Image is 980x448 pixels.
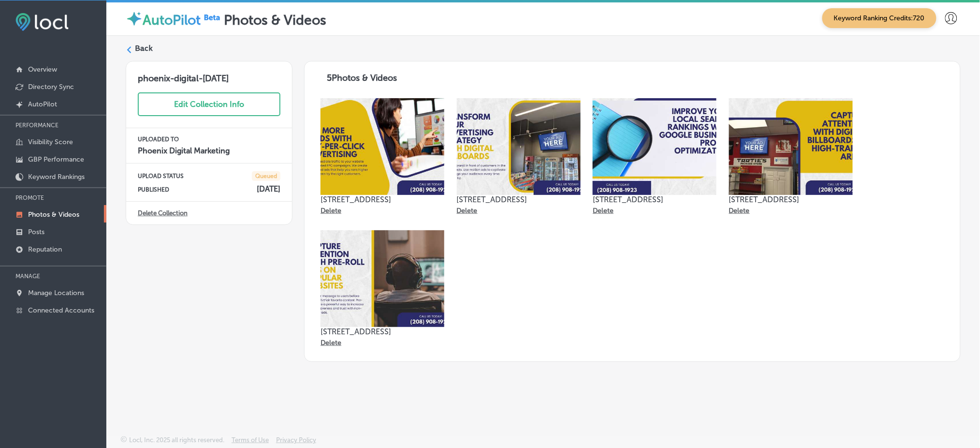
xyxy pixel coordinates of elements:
img: Beta [201,12,224,22]
p: Locl, Inc. 2025 all rights reserved. [129,436,224,444]
label: Photos & Videos [224,12,326,28]
p: Overview [28,65,57,74]
p: Visibility Score [28,138,73,146]
p: [STREET_ADDRESS] [457,195,581,204]
p: [STREET_ADDRESS] [321,195,444,204]
p: Delete [593,207,614,215]
p: Delete [321,339,341,347]
img: Collection thumbnail [321,230,444,327]
p: Connected Accounts [28,306,94,314]
p: Delete [321,207,341,215]
p: Manage Locations [28,289,84,297]
a: Delete Collection [138,209,188,217]
p: [STREET_ADDRESS] [593,195,717,204]
img: Collection thumbnail [457,98,581,195]
p: UPLOAD STATUS [138,173,184,179]
p: Delete [729,207,750,215]
label: AutoPilot [143,12,201,28]
p: Photos & Videos [28,210,79,219]
img: Collection thumbnail [593,98,717,195]
p: PUBLISHED [138,186,169,193]
p: [STREET_ADDRESS] [729,195,853,204]
p: [STREET_ADDRESS] [321,327,444,336]
h4: [DATE] [257,184,280,194]
img: autopilot-icon [126,10,143,27]
h3: phoenix-digital-[DATE] [126,61,292,84]
button: Edit Collection Info [138,92,280,116]
img: Collection thumbnail [321,98,444,195]
p: Reputation [28,245,62,254]
img: fda3e92497d09a02dc62c9cd864e3231.png [15,13,69,31]
p: Keyword Rankings [28,173,85,181]
img: Collection thumbnail [729,98,853,195]
p: Delete [457,207,478,215]
p: GBP Performance [28,155,84,164]
p: UPLOADED TO [138,136,280,143]
h4: Phoenix Digital Marketing [138,146,280,155]
label: Back [135,43,153,54]
p: AutoPilot [28,100,57,108]
span: Keyword Ranking Credits: 720 [822,8,936,28]
span: 5 Photos & Videos [327,73,397,83]
p: Posts [28,228,44,236]
p: Directory Sync [28,83,74,91]
span: Queued [252,171,280,181]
